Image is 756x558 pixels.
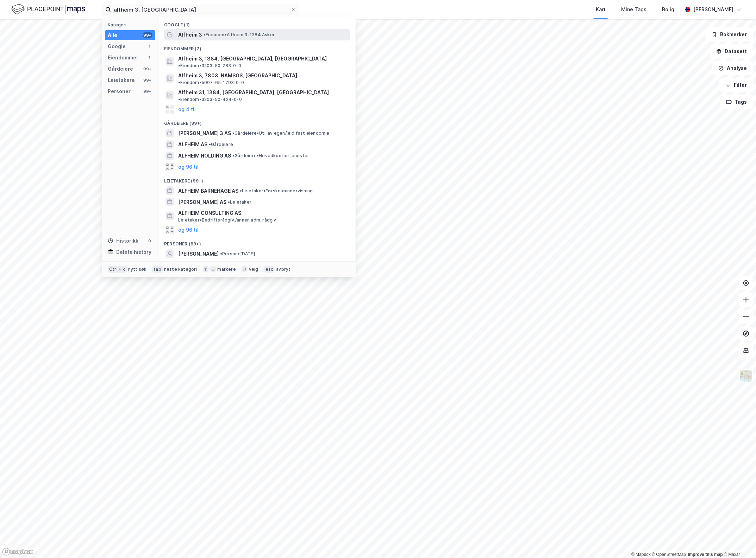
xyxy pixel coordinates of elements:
[178,71,297,80] span: Alfheim 3, 7803, NAMSOS, [GEOGRAPHIC_DATA]
[178,163,199,171] button: og 96 til
[178,105,196,114] button: og 4 til
[158,115,356,128] div: Gårdeiere (99+)
[178,152,231,160] span: ALFHEIM HOLDING AS
[662,5,674,14] div: Bolig
[220,251,255,257] span: Person • [DATE]
[232,130,332,136] span: Gårdeiere • Utl. av egen/leid fast eiendom el.
[108,65,133,73] div: Gårdeiere
[178,97,180,102] span: •
[209,142,211,147] span: •
[178,129,231,137] span: [PERSON_NAME] 3 AS
[240,188,242,193] span: •
[108,22,155,27] div: Kategori
[164,267,197,272] div: neste kategori
[158,173,356,185] div: Leietakere (99+)
[688,552,723,557] a: Improve this map
[232,130,235,136] span: •
[596,5,606,14] div: Kart
[147,238,152,244] div: 0
[209,142,233,147] span: Gårdeiere
[621,5,646,14] div: Mine Tags
[178,217,277,223] span: Leietaker • Bedriftsrådgiv./annen adm. rådgiv.
[706,27,753,41] button: Bokmerker
[719,78,753,92] button: Filter
[108,31,117,39] div: Alle
[128,267,147,272] div: nytt søk
[178,31,202,39] span: Alfheim 3
[178,54,327,63] span: Alfheim 3, 1384, [GEOGRAPHIC_DATA], [GEOGRAPHIC_DATA]
[178,63,241,69] span: Eiendom • 3203-50-283-0-0
[204,32,206,37] span: •
[178,209,347,217] span: ALFHEIM CONSULTING AS
[693,5,733,14] div: [PERSON_NAME]
[631,552,651,557] a: Mapbox
[264,266,275,273] div: esc
[143,66,152,72] div: 99+
[720,95,753,109] button: Tags
[108,237,138,245] div: Historikk
[178,187,238,195] span: ALFHEIM BARNEHAGE AS
[178,80,244,85] span: Eiendom • 5007-65-1793-0-0
[652,552,686,557] a: OpenStreetMap
[240,188,313,194] span: Leietaker • Førskoleundervisning
[178,140,207,149] span: ALFHEIM AS
[178,97,242,102] span: Eiendom • 3203-50-424-0-0
[108,53,138,62] div: Eiendommer
[178,198,226,206] span: [PERSON_NAME] AS
[2,548,33,556] a: Mapbox homepage
[228,199,251,205] span: Leietaker
[108,42,126,51] div: Google
[108,266,127,273] div: Ctrl + k
[178,80,180,85] span: •
[218,267,236,272] div: markere
[721,524,756,558] div: Kontrollprogram for chat
[143,77,152,83] div: 99+
[232,153,309,159] span: Gårdeiere • Hovedkontortjenester
[712,61,753,75] button: Analyse
[108,76,135,84] div: Leietakere
[220,251,222,256] span: •
[249,267,258,272] div: velg
[276,267,290,272] div: avbryt
[178,250,219,258] span: [PERSON_NAME]
[116,248,151,256] div: Delete history
[178,226,199,234] button: og 96 til
[152,266,163,273] div: tab
[158,236,356,248] div: Personer (99+)
[710,44,753,58] button: Datasett
[158,40,356,53] div: Eiendommer (7)
[228,199,230,205] span: •
[143,89,152,94] div: 99+
[147,44,152,49] div: 1
[739,369,753,383] img: Z
[11,3,85,15] img: logo.f888ab2527a4732fd821a326f86c7f29.svg
[204,32,275,38] span: Eiendom • Alfheim 3, 1384 Asker
[143,32,152,38] div: 99+
[158,17,356,29] div: Google (1)
[232,153,235,158] span: •
[178,63,180,68] span: •
[721,524,756,558] iframe: Chat Widget
[111,4,290,15] input: Søk på adresse, matrikkel, gårdeiere, leietakere eller personer
[178,88,329,97] span: Alfheim 31, 1384, [GEOGRAPHIC_DATA], [GEOGRAPHIC_DATA]
[147,55,152,60] div: 7
[108,87,131,96] div: Personer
